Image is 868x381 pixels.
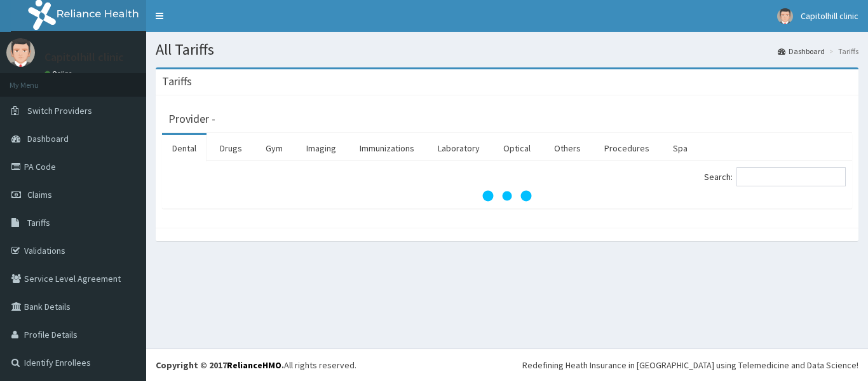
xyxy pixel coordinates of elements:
[44,69,75,78] a: Online
[594,135,660,162] a: Procedures
[826,46,858,57] li: Tariffs
[168,113,215,125] h3: Provider -
[296,135,346,162] a: Imaging
[27,133,69,144] span: Dashboard
[663,135,698,162] a: Spa
[227,359,281,371] a: RelianceHMO
[482,170,532,221] svg: audio-loading
[255,135,293,162] a: Gym
[493,135,541,162] a: Optical
[801,10,858,22] span: Capitolhill clinic
[44,52,124,63] p: Capitolhill clinic
[736,167,846,186] input: Search:
[27,105,92,116] span: Switch Providers
[162,76,192,87] h3: Tariffs
[704,167,846,186] label: Search:
[349,135,424,162] a: Immunizations
[210,135,252,162] a: Drugs
[777,8,793,24] img: User Image
[146,349,868,381] footer: All rights reserved.
[522,359,858,371] div: Redefining Heath Insurance in [GEOGRAPHIC_DATA] using Telemedicine and Data Science!
[27,189,52,200] span: Claims
[156,359,284,371] strong: Copyright © 2017 .
[778,46,825,57] a: Dashboard
[162,135,207,162] a: Dental
[428,135,490,162] a: Laboratory
[156,41,858,58] h1: All Tariffs
[6,38,35,67] img: User Image
[27,217,50,228] span: Tariffs
[544,135,591,162] a: Others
